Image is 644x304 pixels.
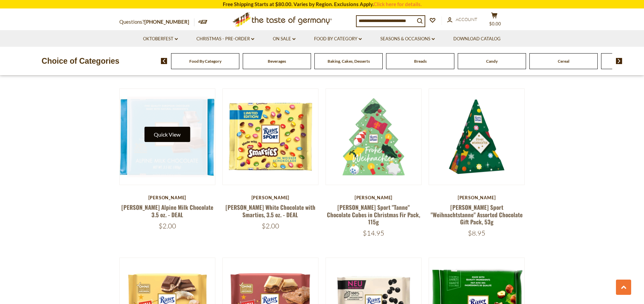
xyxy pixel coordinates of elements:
[144,19,189,25] a: [PHONE_NUMBER]
[489,21,501,26] span: $0.00
[262,222,279,230] span: $2.00
[196,35,254,43] a: Christmas - PRE-ORDER
[429,195,525,200] div: [PERSON_NAME]
[486,59,498,64] a: Candy
[326,195,422,200] div: [PERSON_NAME]
[328,59,370,64] a: Baking, Cakes, Desserts
[314,35,362,43] a: Food By Category
[222,195,319,200] div: [PERSON_NAME]
[268,59,286,64] a: Beverages
[120,89,215,185] img: Ritter
[484,12,505,29] button: $0.00
[119,195,216,200] div: [PERSON_NAME]
[273,35,295,43] a: On Sale
[380,35,435,43] a: Seasons & Occasions
[327,203,420,226] a: [PERSON_NAME] Sport "Tanne" Chocolate Cubes in Christmas Fir Pack, 115g
[431,203,523,226] a: [PERSON_NAME] Sport "Weihnachtstanne" Assorted Chocolate Gift Pack, 53g
[447,16,477,23] a: Account
[159,222,176,230] span: $2.00
[189,59,221,64] a: Food By Category
[429,89,525,185] img: Ritter
[326,89,422,185] img: Ritter
[468,229,485,237] span: $8.95
[161,58,167,64] img: previous arrow
[144,127,190,142] button: Quick View
[119,18,194,26] p: Questions?
[453,35,501,43] a: Download Catalog
[456,17,477,22] span: Account
[225,203,315,219] a: [PERSON_NAME] White Chocolate with Smarties, 3.5 oz. - DEAL
[121,203,213,219] a: [PERSON_NAME] Alpine Milk Chocolate 3.5 oz. - DEAL
[363,229,384,237] span: $14.95
[616,58,622,64] img: next arrow
[414,59,427,64] a: Breads
[223,89,318,185] img: Ritter
[374,1,422,7] a: Click here for details.
[558,59,569,64] a: Cereal
[143,35,178,43] a: Oktoberfest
